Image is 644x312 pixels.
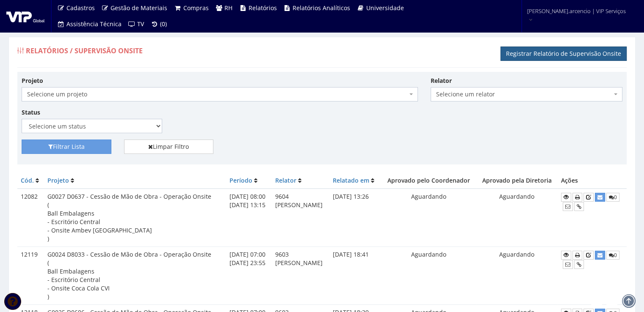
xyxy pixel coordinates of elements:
[27,90,407,99] span: Selecione um projeto
[44,189,226,246] td: G0027 D0637 - Cessão de Mão de Obra - Operação Onsite ( Ball Embalagens - Escritório Central - On...
[17,189,44,246] td: 12082
[293,4,350,12] span: Relatórios Analíticos
[21,176,34,184] a: Cód.
[125,16,148,32] a: TV
[476,189,558,246] td: Aguardando
[22,87,418,101] span: Selecione um projeto
[381,189,476,246] td: Aguardando
[381,247,476,305] td: Aguardando
[22,77,43,85] label: Projeto
[66,4,95,12] span: Cadastros
[563,260,573,269] button: Enviar E-mail de Teste
[500,47,627,61] a: Registrar Relatório de Supervisão Onsite
[606,251,619,260] a: 0
[272,189,330,246] td: 9604 [PERSON_NAME]
[563,202,573,211] button: Enviar E-mail de Teste
[436,90,612,99] span: Selecione um relator
[160,20,167,28] span: (0)
[558,173,627,189] th: Ações
[147,16,170,32] a: (0)
[44,247,226,305] td: G0024 D8033 - Cessão de Mão de Obra - Operação Onsite ( Ball Embalagens - Escritório Central - On...
[381,173,476,189] th: Aprovado pelo Coordenador
[22,108,40,117] label: Status
[47,176,69,184] a: Projeto
[224,4,232,12] span: RH
[26,46,143,55] span: Relatórios / Supervisão Onsite
[54,16,125,32] a: Assistência Técnica
[226,247,272,305] td: [DATE] 07:00 [DATE] 23:55
[22,140,111,154] button: Filtrar Lista
[329,189,381,246] td: [DATE] 13:26
[329,247,381,305] td: [DATE] 18:41
[272,247,330,305] td: 9603 [PERSON_NAME]
[431,87,622,101] span: Selecione um relator
[111,4,167,12] span: Gestão de Materiais
[476,247,558,305] td: Aguardando
[183,4,209,12] span: Compras
[124,140,214,154] a: Limpar Filtro
[249,4,277,12] span: Relatórios
[6,10,44,22] img: logo
[366,4,404,12] span: Universidade
[476,173,558,189] th: Aprovado pela Diretoria
[66,20,122,28] span: Assistência Técnica
[606,193,619,202] a: 0
[229,176,252,184] a: Período
[333,176,369,184] a: Relatado em
[226,189,272,246] td: [DATE] 08:00 [DATE] 13:15
[275,176,296,184] a: Relator
[137,20,144,28] span: TV
[527,7,626,15] span: [PERSON_NAME].arcencio | VIP Serviços
[431,77,452,85] label: Relator
[17,247,44,305] td: 12119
